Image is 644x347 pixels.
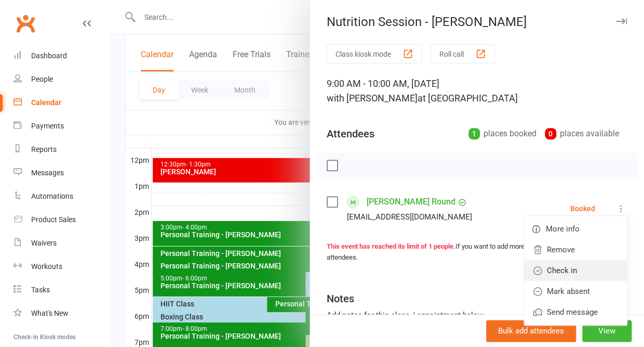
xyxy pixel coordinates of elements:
[327,126,374,141] div: Attendees
[347,210,472,224] div: [EMAIL_ADDRESS][DOMAIN_NAME]
[31,98,61,107] div: Calendar
[31,239,57,247] div: Waivers
[367,194,455,210] a: [PERSON_NAME] Round
[31,192,73,200] div: Automations
[31,75,53,83] div: People
[31,52,67,60] div: Dashboard
[14,255,110,278] a: Workouts
[310,15,644,29] div: Nutrition Session - [PERSON_NAME]
[431,44,495,63] button: Roll call
[14,302,110,325] a: What's New
[570,205,595,212] div: Booked
[14,138,110,161] a: Reports
[14,161,110,185] a: Messages
[31,286,50,294] div: Tasks
[327,241,627,263] div: If you want to add more people, please remove 1 or more attendees.
[14,278,110,302] a: Tasks
[582,320,632,342] button: View
[327,76,627,106] div: 9:00 AM - 10:00 AM, [DATE]
[14,44,110,68] a: Dashboard
[31,169,64,177] div: Messages
[14,185,110,208] a: Automations
[468,128,480,139] div: 1
[468,126,536,141] div: places booked
[31,145,57,153] div: Reports
[545,126,619,141] div: places available
[524,302,627,323] a: Send message
[524,260,627,281] a: Check in
[327,44,422,63] button: Class kiosk mode
[524,219,627,239] a: More info
[14,114,110,138] a: Payments
[31,215,76,224] div: Product Sales
[14,208,110,232] a: Product Sales
[546,223,580,235] span: More info
[327,93,418,104] span: with [PERSON_NAME]
[486,320,576,342] button: Bulk add attendees
[524,281,627,302] a: Mark absent
[524,239,627,260] a: Remove
[327,309,627,322] div: Add notes for this class / appointment below
[545,128,556,139] div: 0
[31,309,69,317] div: What's New
[31,122,64,130] div: Payments
[327,291,354,306] div: Notes
[31,262,62,271] div: Workouts
[14,232,110,255] a: Waivers
[12,10,38,36] a: Clubworx
[418,93,518,104] span: at [GEOGRAPHIC_DATA]
[327,242,455,250] strong: This event has reached its limit of 1 people.
[14,68,110,91] a: People
[14,91,110,114] a: Calendar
